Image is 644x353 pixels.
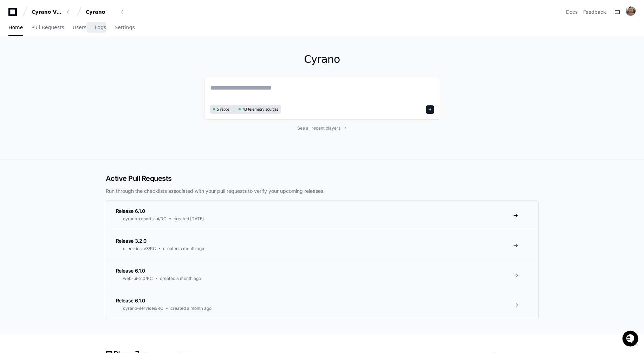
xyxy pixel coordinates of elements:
[160,276,201,281] span: created a month ago
[8,25,23,30] span: Home
[163,246,204,251] span: created a month ago
[566,8,578,15] a: Docs
[106,174,539,183] h2: Active Pull Requests
[106,188,539,195] p: Run through the checklists associated with your pull requests to verify your upcoming releases.
[116,238,147,244] span: Release 3.2.0
[95,20,106,36] a: Logs
[73,20,86,36] a: Users
[583,8,606,15] button: Feedback
[204,125,440,131] a: See all recent players
[106,201,538,230] a: Release 6.1.0cyrano-reports-ui/RCcreated [DATE]
[123,246,156,251] span: client-ios-v3/RC
[116,298,145,303] span: Release 6.1.0
[626,6,636,16] img: AGNmyxYqp6hYw365fKlADsjVA77CNgqj1AUX_s_d6AuG=s96-c
[83,6,128,18] button: Cyrano
[8,20,23,36] a: Home
[204,53,440,66] h1: Cyrano
[297,125,340,131] span: See all recent players
[70,74,85,79] span: Pylon
[116,208,145,214] span: Release 6.1.0
[7,52,20,65] img: 1736555170064-99ba0984-63c1-480f-8ee9-699278ef63ed
[123,276,153,281] span: web-ui-2.0/RC
[7,7,21,21] img: PlayerZero
[86,8,116,15] div: Cyrano
[95,25,106,30] span: Logs
[31,20,64,36] a: Pull Requests
[116,268,145,274] span: Release 6.1.0
[123,216,167,222] span: cyrano-reports-ui/RC
[29,6,74,18] button: Cyrano Video
[24,59,89,65] div: We're available if you need us!
[24,52,115,59] div: Start new chat
[115,20,135,36] a: Settings
[243,107,278,112] span: 43 telemetry sources
[31,25,64,30] span: Pull Requests
[115,25,135,30] span: Settings
[73,25,86,30] span: Users
[106,290,538,320] a: Release 6.1.0cyrano-services/RCcreated a month ago
[7,28,128,39] div: Welcome
[170,306,212,311] span: created a month ago
[174,216,204,222] span: created [DATE]
[106,260,538,290] a: Release 6.1.0web-ui-2.0/RCcreated a month ago
[50,73,85,79] a: Powered byPylon
[622,330,640,349] iframe: Open customer support
[119,54,128,63] button: Start new chat
[217,107,230,112] span: 5 repos
[106,230,538,260] a: Release 3.2.0client-ios-v3/RCcreated a month ago
[123,306,163,311] span: cyrano-services/RC
[32,8,62,15] div: Cyrano Video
